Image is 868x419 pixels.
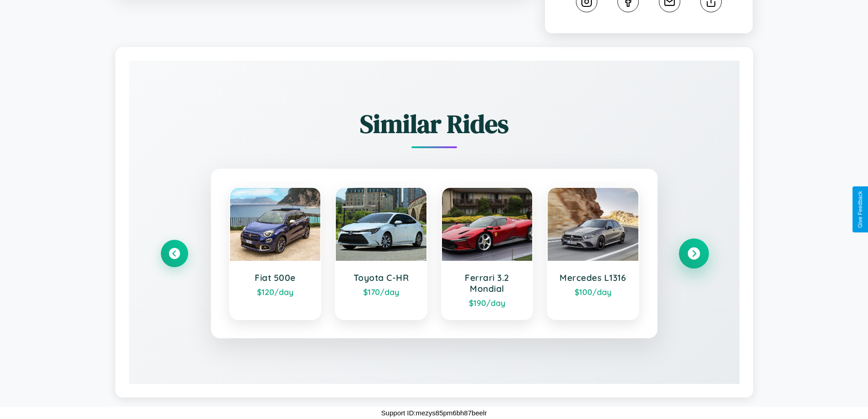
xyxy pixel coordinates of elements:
a: Fiat 500e$120/day [229,187,322,320]
a: Ferrari 3.2 Mondial$190/day [441,187,534,320]
div: $ 100 /day [557,287,629,297]
a: Toyota C-HR$170/day [335,187,427,320]
a: Mercedes L1316$100/day [547,187,639,320]
h2: Similar Rides [161,106,708,141]
p: Support ID: mezys85pm6bh87beelr [381,407,487,419]
h3: Toyota C-HR [345,272,417,283]
h3: Ferrari 3.2 Mondial [451,272,524,294]
div: $ 120 /day [239,287,312,297]
h3: Mercedes L1316 [557,272,629,283]
h3: Fiat 500e [239,272,312,283]
div: Give Feedback [857,191,863,228]
div: $ 190 /day [451,298,524,308]
div: $ 170 /day [345,287,417,297]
